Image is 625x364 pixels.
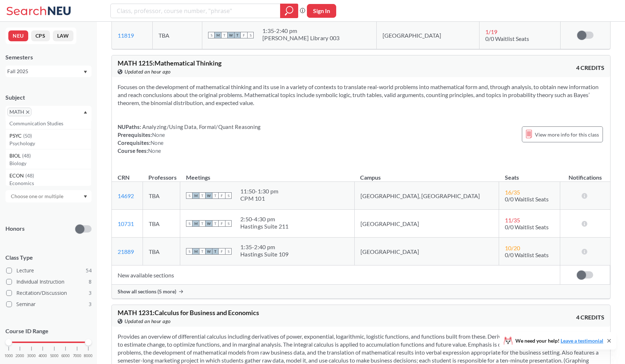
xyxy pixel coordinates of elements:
[212,192,219,199] span: T
[141,124,261,130] span: Analyzing/Using Data, Formal/Quant Reasoning
[73,354,81,358] span: 7000
[61,354,70,358] span: 6000
[118,288,176,295] span: Show all sections (5 more)
[225,192,232,199] span: S
[515,338,603,343] span: We need your help!
[505,217,520,223] span: 11 / 35
[118,83,604,107] section: Focuses on the development of mathematical thinking and its use in a variety of contexts to trans...
[219,192,225,199] span: F
[5,53,92,61] div: Semesters
[354,166,499,182] th: Campus
[535,130,599,139] span: View more info for this class
[89,300,92,308] span: 3
[116,5,275,17] input: Class, professor, course number, "phrase"
[27,354,36,358] span: 3000
[576,64,604,72] span: 4 CREDITS
[215,32,221,38] span: M
[26,110,29,114] svg: X to remove pill
[199,248,206,255] span: T
[280,4,298,18] div: magnifying glass
[240,223,289,230] div: Hastings Suite 211
[561,338,603,344] a: Leave a testimonial
[9,172,25,180] span: ECON
[143,182,180,210] td: TBA
[485,28,497,35] span: 1 / 19
[505,189,520,196] span: 16 / 35
[118,59,221,67] span: MATH 1215 : Mathematical Thinking
[240,195,278,202] div: CPM 101
[143,210,180,238] td: TBA
[50,354,59,358] span: 5000
[505,196,549,202] span: 0/0 Waitlist Seats
[9,120,91,127] p: Communication Studies
[208,32,215,38] span: S
[118,248,134,255] a: 21889
[199,192,206,199] span: T
[89,289,92,297] span: 3
[5,66,92,77] div: Fall 2025Dropdown arrow
[576,313,604,321] span: 4 CREDITS
[6,300,92,309] label: Seminar
[9,180,91,187] p: Economics
[9,140,91,147] p: Psychology
[219,220,225,227] span: F
[118,192,134,199] a: 14692
[84,354,93,358] span: 8000
[499,166,560,182] th: Seats
[505,244,520,251] span: 10 / 20
[5,225,25,233] p: Honors
[143,166,180,182] th: Professors
[212,248,219,255] span: T
[143,238,180,265] td: TBA
[560,166,610,182] th: Notifications
[234,32,241,38] span: T
[241,32,247,38] span: F
[354,238,499,265] td: [GEOGRAPHIC_DATA]
[31,30,50,41] button: CPS
[7,192,68,201] input: Choose one or multiple
[4,354,13,358] span: 1000
[206,220,212,227] span: W
[206,248,212,255] span: W
[199,220,206,227] span: T
[180,166,355,182] th: Meetings
[124,68,171,76] span: Updated an hour ago
[84,111,87,114] svg: Dropdown arrow
[6,288,92,298] label: Recitation/Discussion
[193,192,199,199] span: M
[22,152,31,159] span: ( 48 )
[9,152,22,160] span: BIOL
[225,220,232,227] span: S
[6,266,92,275] label: Lecture
[354,210,499,238] td: [GEOGRAPHIC_DATA]
[228,32,234,38] span: W
[225,248,232,255] span: S
[240,251,289,258] div: Hastings Suite 109
[262,27,339,34] div: 1:35 - 2:40 pm
[221,32,228,38] span: T
[23,133,32,139] span: ( 50 )
[84,71,87,74] svg: Dropdown arrow
[354,182,499,210] td: [GEOGRAPHIC_DATA], [GEOGRAPHIC_DATA]
[118,309,259,317] span: MATH 1231 : Calculus for Business and Economics
[212,220,219,227] span: T
[5,106,92,121] div: MATHX to remove pillDropdown arrowPhysicsCAEP(59)Counseling and Applied [PERSON_NAME]CIVE(52)Civi...
[485,35,529,42] span: 0/0 Waitlist Seats
[186,248,193,255] span: S
[240,216,289,223] div: 2:50 - 4:30 pm
[193,220,199,227] span: M
[193,248,199,255] span: M
[53,30,73,41] button: LAW
[118,173,130,181] div: CRN
[118,220,134,227] a: 10731
[5,190,92,202] div: Dropdown arrow
[285,6,294,16] svg: magnifying glass
[206,192,212,199] span: W
[25,172,34,179] span: ( 48 )
[240,243,289,251] div: 1:35 - 2:40 pm
[84,195,87,198] svg: Dropdown arrow
[148,147,161,154] span: None
[505,223,549,230] span: 0/0 Waitlist Seats
[307,4,336,18] button: Sign In
[240,188,278,195] div: 11:50 - 1:30 pm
